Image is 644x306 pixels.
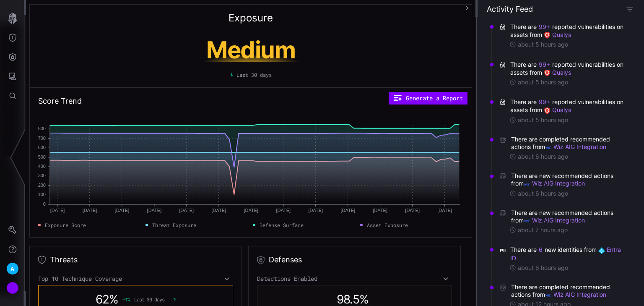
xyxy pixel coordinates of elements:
[122,296,130,302] span: + 1 %
[38,183,46,188] text: 200
[438,208,452,213] text: [DATE]
[0,259,25,278] button: A
[38,173,46,178] text: 300
[518,116,568,124] time: about 5 hours ago
[511,136,626,151] span: There are completed recommended actions from
[487,4,533,14] h4: Activity Feed
[518,190,568,197] time: about 6 hours ago
[544,69,571,76] a: Qualys
[511,209,626,224] span: There are new recommended actions from
[38,192,46,197] text: 100
[545,143,606,150] a: Wiz AIG Integration
[518,41,568,48] time: about 5 hours ago
[538,98,551,106] button: 99+
[544,70,551,76] img: Qualys VMDR
[524,217,585,224] a: Wiz AIG Integration
[518,153,568,160] time: about 6 hours ago
[510,60,626,76] span: There are reported vulnerabilities on assets from
[276,208,291,213] text: [DATE]
[50,255,78,265] h2: Threats
[545,292,552,298] img: Wiz
[212,208,226,213] text: [DATE]
[518,264,568,272] time: about 8 hours ago
[38,136,46,141] text: 700
[524,181,530,188] img: Wiz
[269,255,302,265] h2: Defenses
[510,246,626,262] span: There are new identities from
[538,60,551,69] button: 99+
[545,291,606,298] a: Wiz AIG Integration
[511,172,626,187] span: There are new recommended actions from
[10,264,14,273] span: A
[257,275,452,282] div: Detections Enabled
[244,208,259,213] text: [DATE]
[50,208,65,213] text: [DATE]
[45,221,86,229] span: Exposure Score
[405,208,420,213] text: [DATE]
[83,208,97,213] text: [DATE]
[38,164,46,169] text: 400
[38,275,233,282] div: Top 10 Technique Coverage
[510,246,623,261] a: Entra ID
[373,208,388,213] text: [DATE]
[545,144,552,151] img: Wiz
[518,78,568,86] time: about 5 hours ago
[260,221,304,229] span: Defense Surface
[524,180,585,187] a: Wiz AIG Integration
[38,145,46,150] text: 600
[172,38,330,62] h1: Medium
[518,226,568,234] time: about 7 hours ago
[544,107,551,114] img: Qualys VMDR
[538,246,543,254] button: 6
[43,201,46,207] text: 0
[115,208,130,213] text: [DATE]
[38,96,82,106] h2: Score Trend
[544,32,551,39] img: Qualys VMDR
[389,92,467,105] button: Generate a Report
[538,23,551,31] button: 99+
[147,208,162,213] text: [DATE]
[179,208,194,213] text: [DATE]
[152,221,196,229] span: Threat Exposure
[510,23,626,39] span: There are reported vulnerabilities on assets from
[598,247,605,254] img: Azure AD
[510,98,626,114] span: There are reported vulnerabilities on assets from
[309,208,323,213] text: [DATE]
[38,126,46,131] text: 800
[134,296,164,302] span: Last 30 days
[524,217,530,224] img: Wiz
[511,283,626,298] span: There are completed recommended actions from
[544,106,571,113] a: Qualys
[544,31,571,38] a: Qualys
[229,13,273,23] h2: Exposure
[341,208,356,213] text: [DATE]
[367,221,408,229] span: Asset Exposure
[38,154,46,160] text: 500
